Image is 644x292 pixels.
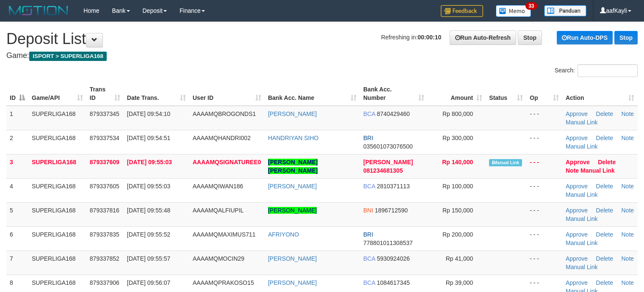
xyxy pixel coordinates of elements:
[268,183,317,190] a: [PERSON_NAME]
[127,255,170,262] span: [DATE] 09:55:57
[90,183,119,190] span: 879337605
[363,110,375,117] span: BCA
[596,207,613,214] a: Delete
[363,240,413,246] span: Copy 778801011308537 to clipboard
[596,279,613,286] a: Delete
[86,82,124,106] th: Trans ID: activate to sort column ascending
[566,279,588,286] a: Approve
[363,183,375,190] span: BCA
[6,226,28,251] td: 6
[622,231,634,238] a: Note
[189,82,265,106] th: User ID: activate to sort column ascending
[6,154,28,178] td: 3
[268,207,317,214] a: [PERSON_NAME]
[566,264,598,270] a: Manual Link
[90,279,119,286] span: 879337906
[193,110,256,117] span: AAAAMQBROGONDS1
[622,255,634,262] a: Note
[428,82,486,106] th: Amount: activate to sort column ascending
[6,251,28,275] td: 7
[90,207,119,214] span: 879337816
[6,202,28,226] td: 5
[544,5,586,17] img: panduan.png
[442,207,473,214] span: Rp 150,000
[265,82,360,106] th: Bank Acc. Name: activate to sort column ascending
[268,255,317,262] a: [PERSON_NAME]
[6,52,638,60] h4: Game:
[596,231,613,238] a: Delete
[489,159,522,166] span: Manually Linked
[566,215,598,222] a: Manual Link
[562,82,638,106] th: Action: activate to sort column ascending
[442,159,473,165] span: Rp 140,000
[486,82,526,106] th: Status: activate to sort column ascending
[566,135,588,141] a: Approve
[127,110,170,117] span: [DATE] 09:54:10
[363,135,373,141] span: BRI
[580,167,615,174] a: Manual Link
[6,4,71,17] img: MOTION_logo.png
[28,251,86,275] td: SUPERLIGA168
[127,135,170,141] span: [DATE] 09:54:51
[578,64,638,77] input: Search:
[526,82,562,106] th: Op: activate to sort column ascending
[28,130,86,154] td: SUPERLIGA168
[526,130,562,154] td: - - -
[596,255,613,262] a: Delete
[442,135,473,141] span: Rp 300,000
[446,279,473,286] span: Rp 39,000
[596,135,613,141] a: Delete
[360,82,428,106] th: Bank Acc. Number: activate to sort column ascending
[566,183,588,190] a: Approve
[90,110,119,117] span: 879337345
[6,82,28,106] th: ID: activate to sort column descending
[622,279,634,286] a: Note
[6,178,28,202] td: 4
[555,64,638,77] label: Search:
[566,167,579,174] a: Note
[622,110,634,117] a: Note
[614,31,638,44] a: Stop
[193,207,244,214] span: AAAAMQALFIUPIL
[363,207,373,214] span: BNI
[496,5,531,17] img: Button%20Memo.svg
[268,231,299,238] a: AFRIYONO
[363,231,373,238] span: BRI
[622,183,634,190] a: Note
[566,159,590,165] a: Approve
[441,5,483,17] img: Feedback.jpg
[518,30,542,45] a: Stop
[377,279,410,286] span: Copy 1084617345 to clipboard
[363,143,413,150] span: Copy 035601073076500 to clipboard
[526,178,562,202] td: - - -
[417,34,441,41] strong: 00:00:10
[28,106,86,130] td: SUPERLIGA168
[363,167,403,174] span: Copy 081234681305 to clipboard
[90,159,119,165] span: 879337609
[6,30,638,47] h1: Deposit List
[6,130,28,154] td: 2
[28,202,86,226] td: SUPERLIGA168
[526,154,562,178] td: - - -
[363,279,375,286] span: BCA
[28,226,86,251] td: SUPERLIGA168
[127,279,170,286] span: [DATE] 09:56:07
[127,159,172,165] span: [DATE] 09:55:03
[127,207,170,214] span: [DATE] 09:55:48
[526,202,562,226] td: - - -
[377,255,410,262] span: Copy 5930924026 to clipboard
[193,159,261,165] span: AAAAMQSIGNATUREE0
[566,255,588,262] a: Approve
[566,191,598,198] a: Manual Link
[268,159,318,174] a: [PERSON_NAME] [PERSON_NAME]
[566,231,588,238] a: Approve
[28,178,86,202] td: SUPERLIGA168
[193,183,243,190] span: AAAAMQIWAN186
[127,231,170,238] span: [DATE] 09:55:52
[442,183,473,190] span: Rp 100,000
[6,106,28,130] td: 1
[90,135,119,141] span: 879337534
[566,110,588,117] a: Approve
[127,183,170,190] span: [DATE] 09:55:03
[442,231,473,238] span: Rp 200,000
